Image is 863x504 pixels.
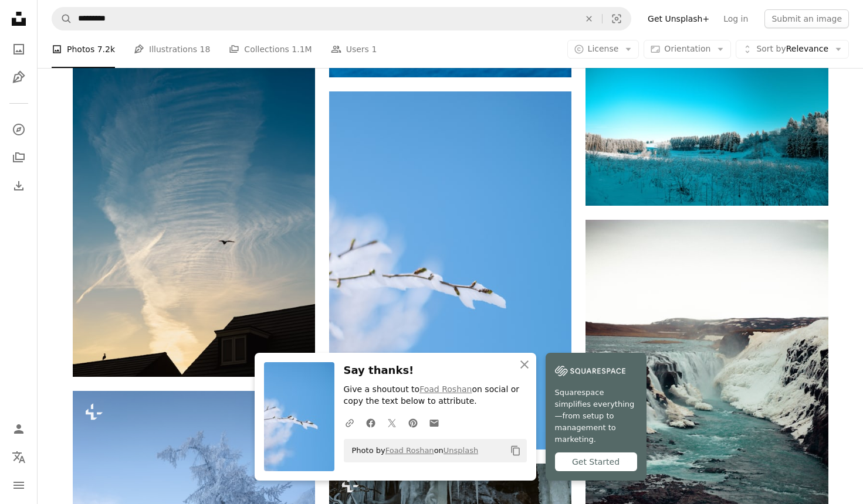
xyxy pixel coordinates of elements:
[7,66,31,89] a: Illustrations
[360,411,381,434] a: Share on Facebook
[52,7,631,30] form: Find visuals sitewide
[385,446,434,455] a: Foad Roshan
[567,40,639,59] button: License
[292,43,312,56] span: 1.1M
[7,474,31,497] button: Menu
[7,118,31,141] a: Explore
[402,411,424,434] a: Share on Pinterest
[576,8,602,30] button: Clear
[506,441,526,461] button: Copy to clipboard
[546,353,647,481] a: Squarespace simplifies everything—from setup to management to marketing.Get Started
[419,384,472,394] a: Foad Roshan
[603,8,631,30] button: Visual search
[641,9,716,28] a: Get Unsplash+
[73,189,315,200] a: A bird is flying in the sky over some houses
[764,9,849,28] button: Submit an image
[555,362,625,380] img: file-1747939142011-51e5cc87e3c9
[7,146,31,169] a: Collections
[586,396,828,407] a: a river running through a canyon next to snow covered mountains
[134,30,210,68] a: Illustrations 18
[7,174,31,197] a: Download History
[756,43,828,55] span: Relevance
[329,265,571,275] a: white and black bird flying under blue sky during daytime
[346,441,479,460] span: Photo by on
[7,7,31,33] a: Home — Unsplash
[588,44,619,53] span: License
[736,40,849,59] button: Sort byRelevance
[586,120,828,130] a: a snow covered field with trees in the background
[7,445,31,469] button: Language
[329,91,571,450] img: white and black bird flying under blue sky during daytime
[644,40,731,59] button: Orientation
[200,43,211,56] span: 18
[7,38,31,61] a: Photos
[555,452,637,471] div: Get Started
[344,362,527,379] h3: Say thanks!
[444,446,478,455] a: Unsplash
[52,8,72,30] button: Search Unsplash
[371,43,377,56] span: 1
[344,384,527,407] p: Give a shoutout to on social or copy the text below to attribute.
[555,387,637,445] span: Squarespace simplifies everything—from setup to management to marketing.
[756,44,786,53] span: Sort by
[229,30,312,68] a: Collections 1.1M
[424,411,445,434] a: Share over email
[586,45,828,206] img: a snow covered field with trees in the background
[73,13,315,377] img: A bird is flying in the sky over some houses
[716,9,755,28] a: Log in
[381,411,402,434] a: Share on Twitter
[664,44,710,53] span: Orientation
[7,417,31,441] a: Log in / Sign up
[331,30,377,68] a: Users 1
